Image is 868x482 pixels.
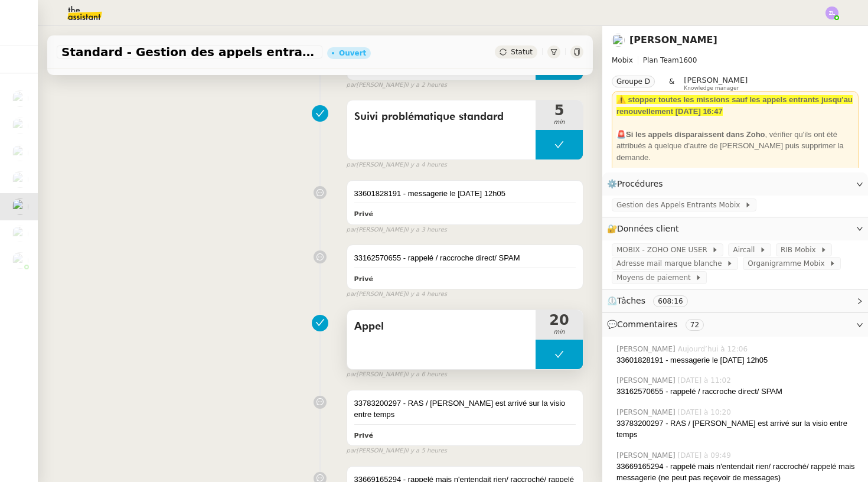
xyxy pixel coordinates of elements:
span: il y a 4 heures [405,289,447,299]
div: Ouvert [339,50,366,57]
nz-tag: 608:16 [653,295,687,307]
div: ⏲️Tâches 608:16 [602,289,868,312]
span: [PERSON_NAME] [616,450,678,461]
span: Organigramme Mobix [748,258,829,269]
span: Suivi problématique standard [354,108,528,126]
div: 💬Commentaires 72 [602,313,868,336]
span: ⚙️ [607,177,668,191]
b: Privé [354,210,373,218]
img: users%2FW4OQjB9BRtYK2an7yusO0WsYLsD3%2Favatar%2F28027066-518b-424c-8476-65f2e549ac29 [12,198,28,215]
span: min [536,327,583,337]
nz-tag: 72 [686,319,704,331]
strong: Si les appels disparaissent dans Zoho [626,130,765,139]
span: 🔐 [607,222,684,236]
img: users%2FfjlNmCTkLiVoA3HQjY3GA5JXGxb2%2Favatar%2Fstarofservice_97480retdsc0392.png [12,90,28,107]
span: [PERSON_NAME] [684,76,748,84]
b: Privé [354,275,373,283]
span: il y a 4 heures [405,160,447,170]
img: users%2FrssbVgR8pSYriYNmUDKzQX9syo02%2Favatar%2Fb215b948-7ecd-4adc-935c-e0e4aeaee93e [12,118,28,134]
img: users%2FC9SBsJ0duuaSgpQFj5LgoEX8n0o2%2Favatar%2Fec9d51b8-9413-4189-adfb-7be4d8c96a3c [12,171,28,188]
span: [PERSON_NAME] [616,344,678,354]
div: 33162570655 - rappelé / raccroche direct/ SPAM [354,252,576,264]
img: svg [825,6,838,19]
img: users%2FoFdbodQ3TgNoWt9kP3GXAs5oaCq1%2Favatar%2Fprofile-pic.png [12,252,28,269]
a: [PERSON_NAME] [629,34,717,45]
strong: ⚠️ stopper toutes les missions sauf les appels entrants jusqu'au renouvellement [DATE] 16:47 [616,95,853,116]
span: Gestion des Appels Entrants Mobix [616,199,745,211]
span: Knowledge manager [684,85,739,92]
span: Procédures [617,179,663,188]
img: users%2FW4OQjB9BRtYK2an7yusO0WsYLsD3%2Favatar%2F28027066-518b-424c-8476-65f2e549ac29 [612,34,625,47]
img: users%2FRcIDm4Xn1TPHYwgLThSv8RQYtaM2%2Favatar%2F95761f7a-40c3-4bb5-878d-fe785e6f95b2 [12,145,28,161]
span: il y a 6 heures [405,370,447,380]
small: [PERSON_NAME] [347,446,447,456]
div: 33783200297 - RAS / [PERSON_NAME] est arrivé sur la visio entre temps [616,418,859,441]
small: [PERSON_NAME] [347,225,447,235]
div: 33601828191 - messagerie le [DATE] 12h05 [354,188,576,200]
span: 🚨 [616,130,626,139]
span: [DATE] à 10:20 [678,407,733,418]
span: Commentaires [617,320,677,329]
span: Aujourd’hui à 12:06 [678,344,750,354]
div: , vérifier qu'ils ont été attribués à quelque d'autre de [PERSON_NAME] puis supprimer la demande. [616,129,854,164]
span: il y a 3 heures [405,225,447,235]
span: par [347,160,357,170]
span: il y a 2 heures [405,80,447,90]
span: Moyens de paiement [616,272,695,284]
small: [PERSON_NAME] [347,370,447,380]
small: [PERSON_NAME] [347,80,447,90]
span: par [347,289,357,299]
span: Mobix [612,56,633,64]
div: 🔐Données client [602,217,868,240]
span: [PERSON_NAME] [616,375,678,386]
div: 33162570655 - rappelé / raccroche direct/ SPAM [616,386,859,398]
b: Privé [354,432,373,439]
span: 💬 [607,320,709,329]
span: Standard - Gestion des appels entrants - septembre 2025 [61,46,318,58]
span: Tâches [617,296,645,305]
span: [PERSON_NAME] [616,407,678,418]
span: par [347,225,357,235]
span: RIB Mobix [781,244,820,256]
span: il y a 5 heures [405,446,447,456]
app-user-label: Knowledge manager [684,76,748,91]
img: users%2FhitvUqURzfdVsA8TDJwjiRfjLnH2%2Favatar%2Flogo-thermisure.png [12,226,28,242]
span: ⏲️ [607,296,697,305]
span: par [347,80,357,90]
span: Adresse mail marque blanche [616,258,726,269]
div: 33601828191 - messagerie le [DATE] 12h05 [616,354,859,366]
span: min [536,118,583,128]
nz-tag: Groupe D [612,76,655,87]
div: ⚙️Procédures [602,172,868,196]
span: 5 [536,103,583,118]
span: MOBIX - ZOHO ONE USER [616,244,712,256]
span: [DATE] à 11:02 [678,375,733,386]
small: [PERSON_NAME] [347,160,447,170]
span: 1600 [679,56,697,64]
small: [PERSON_NAME] [347,289,447,299]
span: Aircall [733,244,759,256]
span: par [347,446,357,456]
span: 20 [536,313,583,327]
span: par [347,370,357,380]
span: & [669,76,674,91]
span: Statut [511,48,533,56]
span: [DATE] à 09:49 [678,450,733,461]
div: 33783200297 - RAS / [PERSON_NAME] est arrivé sur la visio entre temps [354,398,576,421]
span: Plan Team [643,56,679,64]
span: Données client [617,224,679,233]
span: Appel [354,318,528,336]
